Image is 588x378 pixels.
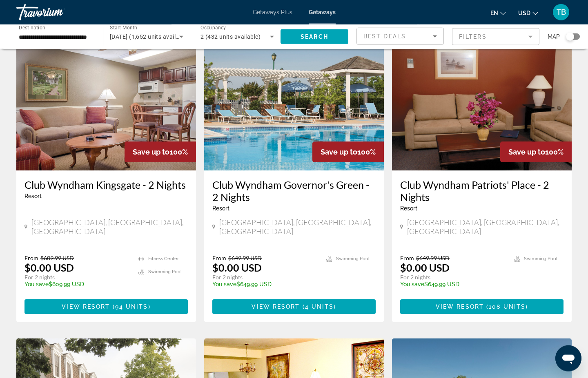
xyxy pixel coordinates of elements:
[24,261,74,274] p: $0.00 USD
[452,28,539,46] button: Filter
[252,303,300,310] span: View Resort
[24,179,188,191] a: Club Wyndham Kingsgate - 2 Nights
[200,25,226,31] span: Occupancy
[363,31,437,41] mat-select: Sort by
[204,40,384,170] img: C380O01X.jpg
[212,274,318,281] p: For 2 nights
[400,274,506,281] p: For 2 nights
[24,299,188,314] button: View Resort(94 units)
[518,7,538,19] button: Change currency
[24,281,130,287] p: $609.99 USD
[321,148,357,156] span: Save up to
[212,179,376,203] a: Club Wyndham Governor's Green - 2 Nights
[212,254,226,261] span: From
[62,303,110,310] span: View Resort
[305,303,334,310] span: 4 units
[484,303,528,310] span: ( )
[500,141,572,162] div: 100%
[253,9,292,15] a: Getaways Plus
[31,218,188,236] span: [GEOGRAPHIC_DATA], [GEOGRAPHIC_DATA], [GEOGRAPHIC_DATA]
[407,218,563,236] span: [GEOGRAPHIC_DATA], [GEOGRAPHIC_DATA], [GEOGRAPHIC_DATA]
[518,10,530,16] span: USD
[301,33,328,40] span: Search
[400,254,414,261] span: From
[309,9,336,15] a: Getaways
[550,4,572,21] button: User Menu
[400,299,563,314] button: View Resort(108 units)
[436,303,484,310] span: View Resort
[508,148,545,156] span: Save up to
[400,179,563,203] a: Club Wyndham Patriots' Place - 2 Nights
[490,10,498,16] span: en
[400,261,450,274] p: $0.00 USD
[133,148,169,156] span: Save up to
[281,29,348,44] button: Search
[400,205,417,212] span: Resort
[212,299,376,314] button: View Resort(4 units)
[24,254,38,261] span: From
[312,141,384,162] div: 100%
[490,7,506,19] button: Change language
[336,256,370,261] span: Swimming Pool
[300,303,336,310] span: ( )
[416,254,450,261] span: $649.99 USD
[400,281,506,287] p: $649.99 USD
[19,25,45,31] span: Destination
[557,8,566,16] span: TB
[110,25,137,31] span: Start Month
[212,205,229,212] span: Resort
[392,40,572,170] img: 1171I01X.jpg
[110,303,150,310] span: ( )
[16,2,98,23] a: Travorium
[110,33,189,40] span: [DATE] (1,652 units available)
[148,256,179,261] span: Fitness Center
[24,193,42,199] span: Resort
[228,254,262,261] span: $649.99 USD
[40,254,74,261] span: $609.99 USD
[219,218,376,236] span: [GEOGRAPHIC_DATA], [GEOGRAPHIC_DATA], [GEOGRAPHIC_DATA]
[363,33,406,40] span: Best Deals
[548,31,560,42] span: Map
[148,269,182,274] span: Swimming Pool
[16,40,196,170] img: 2481I01X.jpg
[212,281,318,287] p: $649.99 USD
[200,33,261,40] span: 2 (432 units available)
[125,141,196,162] div: 100%
[24,274,130,281] p: For 2 nights
[24,281,49,287] span: You save
[400,281,424,287] span: You save
[555,345,581,371] iframe: Button to launch messaging window
[115,303,148,310] span: 94 units
[212,261,262,274] p: $0.00 USD
[212,281,236,287] span: You save
[524,256,557,261] span: Swimming Pool
[489,303,526,310] span: 108 units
